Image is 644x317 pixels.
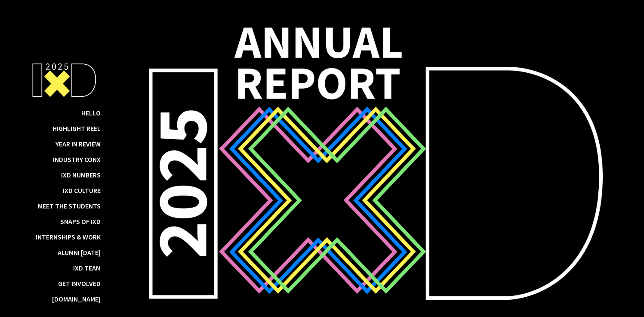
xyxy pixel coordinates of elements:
a: Get Involved [58,279,101,288]
a: Alumni [DATE] [58,248,101,257]
a: IxD Numbers [61,171,101,179]
a: IxD Culture [63,186,101,195]
a: Hello [81,109,101,117]
a: Snaps of IxD [60,217,101,226]
a: IxD Team [73,264,101,272]
a: Highlight Reel [52,124,101,133]
a: Meet the Students [38,202,101,210]
a: Internships & Work [36,233,101,241]
a: Year in Review [55,140,101,148]
a: Industry ConX [53,155,101,164]
a: [DOMAIN_NAME] [52,295,101,303]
